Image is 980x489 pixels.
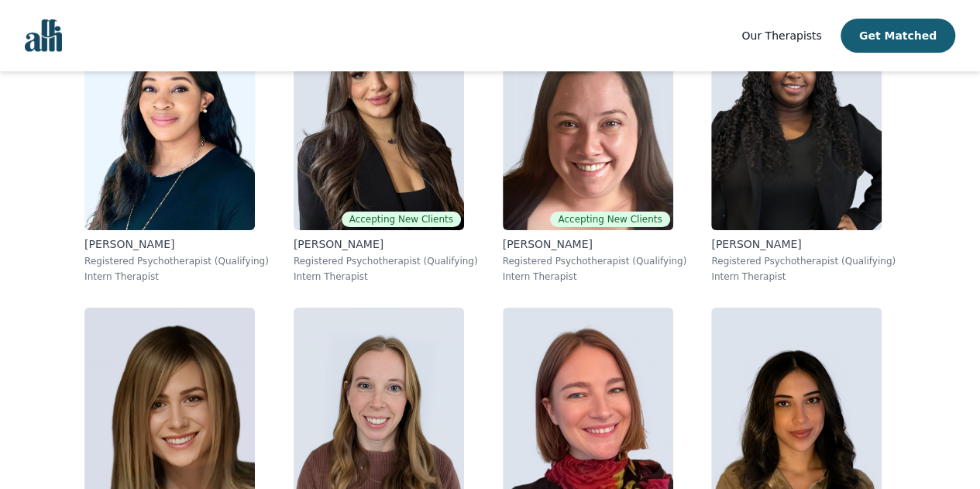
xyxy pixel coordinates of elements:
p: [PERSON_NAME] [84,236,269,252]
p: Intern Therapist [294,270,478,283]
a: Our Therapists [741,26,821,45]
img: alli logo [25,19,62,52]
p: [PERSON_NAME] [711,236,896,252]
span: Our Therapists [741,29,821,42]
p: Registered Psychotherapist (Qualifying) [711,255,896,267]
img: Liz_Zaranyika [84,7,255,230]
p: Intern Therapist [84,270,269,283]
span: Accepting New Clients [342,212,461,227]
p: [PERSON_NAME] [503,236,687,252]
p: Intern Therapist [711,270,896,283]
p: [PERSON_NAME] [294,236,478,252]
p: Registered Psychotherapist (Qualifying) [84,255,269,267]
p: Intern Therapist [503,270,687,283]
img: Sheneka_Myers [711,7,882,230]
img: Jennifer_Weber [503,7,673,230]
p: Registered Psychotherapist (Qualifying) [503,255,687,267]
button: Get Matched [841,19,955,53]
img: Rojean_Tasbihdoust [294,7,464,230]
span: Accepting New Clients [550,212,669,227]
p: Registered Psychotherapist (Qualifying) [294,255,478,267]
